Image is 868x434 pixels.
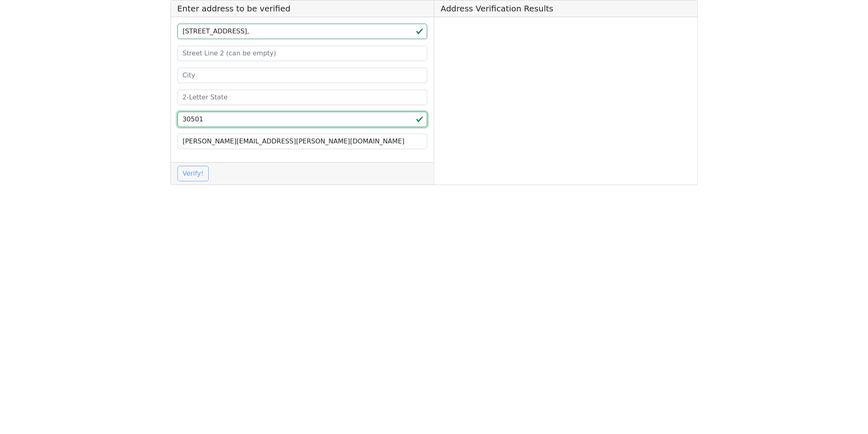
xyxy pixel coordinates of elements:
input: 2-Letter State [177,90,428,105]
input: City [177,68,428,83]
input: Your Email [177,134,428,149]
h5: Enter address to be verified [171,0,434,17]
input: Street Line 1 [177,24,428,39]
input: ZIP code 5 or 5+4 [177,112,428,127]
input: Street Line 2 (can be empty) [177,46,428,61]
h5: Address Verification Results [434,0,697,17]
